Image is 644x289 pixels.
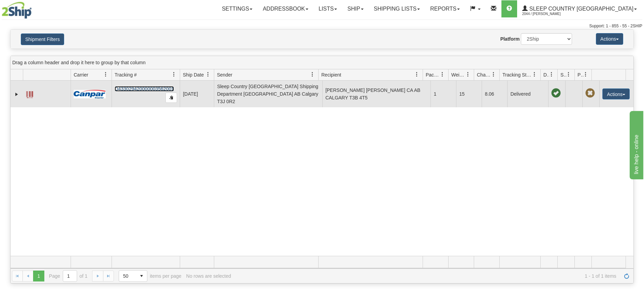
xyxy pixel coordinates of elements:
td: 15 [456,81,482,107]
span: Shipment Issues [560,71,566,78]
img: logo2044.jpg [2,2,32,19]
a: Reports [425,0,465,17]
a: Charge filter column settings [488,69,499,80]
div: live help - online [5,4,63,12]
span: 50 [123,273,132,279]
span: Page of 1 [49,270,88,282]
a: Expand [13,91,20,98]
a: Ship Date filter column settings [202,69,214,80]
button: Actions [596,33,623,45]
span: Tracking # [115,71,137,78]
a: Packages filter column settings [437,69,448,80]
span: Tracking Status [502,71,532,78]
button: Shipment Filters [21,33,64,45]
a: Label [26,88,33,99]
td: [PERSON_NAME] [PERSON_NAME] CA AB CALGARY T3B 4T5 [322,81,431,107]
span: Sender [217,71,232,78]
a: Delivery Status filter column settings [546,69,557,80]
span: 2044 / [PERSON_NAME] [522,11,573,17]
span: Pickup Status [577,71,583,78]
td: Sleep Country [GEOGRAPHIC_DATA] Shipping Department [GEOGRAPHIC_DATA] AB Calgary T3J 0R2 [214,81,322,107]
span: 1 - 1 of 1 items [236,273,616,279]
span: Charge [477,71,491,78]
button: Actions [602,88,630,99]
a: Sleep Country [GEOGRAPHIC_DATA] 2044 / [PERSON_NAME] [517,0,642,17]
button: Copy to clipboard [165,93,177,103]
a: Lists [313,0,342,17]
a: D433029420000003562001 [115,86,174,92]
div: Support: 1 - 855 - 55 - 2SHIP [2,23,642,29]
a: Ship [342,0,368,17]
span: On time [551,88,561,98]
a: Tracking Status filter column settings [529,69,540,80]
span: Sleep Country [GEOGRAPHIC_DATA] [528,6,633,12]
input: Page 1 [63,271,77,281]
a: Weight filter column settings [462,69,474,80]
a: Sender filter column settings [307,69,318,80]
td: Delivered [507,81,548,107]
span: Carrier [74,71,88,78]
span: select [136,271,147,281]
a: Settings [217,0,258,17]
td: 1 [430,81,456,107]
td: [DATE] [180,81,214,107]
span: Page 1 [33,271,44,281]
iframe: chat widget [628,110,643,179]
a: Pickup Status filter column settings [580,69,591,80]
td: 8.06 [482,81,507,107]
span: Delivery Status [543,71,549,78]
a: Recipient filter column settings [411,69,423,80]
a: Carrier filter column settings [100,69,112,80]
span: Pickup Not Assigned [585,88,595,98]
div: No rows are selected [186,273,231,279]
span: Page sizes drop down [119,270,147,282]
a: Refresh [621,271,632,281]
div: grid grouping header [11,56,633,69]
span: Weight [451,71,466,78]
a: Tracking # filter column settings [168,69,180,80]
span: Packages [426,71,440,78]
a: Addressbook [258,0,313,17]
img: 14 - Canpar [74,90,106,98]
span: Recipient [321,71,341,78]
span: items per page [119,270,181,282]
a: Shipping lists [369,0,425,17]
span: Ship Date [183,71,204,78]
label: Platform [500,36,520,42]
a: Shipment Issues filter column settings [563,69,574,80]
